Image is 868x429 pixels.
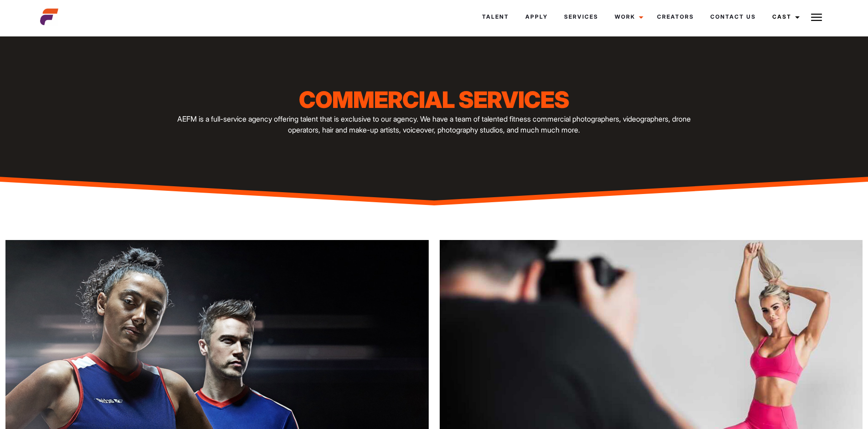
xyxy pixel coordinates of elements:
a: Talent [474,5,517,29]
a: Creators [649,5,702,29]
a: Work [606,5,649,29]
a: Contact Us [702,5,764,29]
a: Apply [517,5,556,29]
a: Cast [764,5,805,29]
a: Services [556,5,606,29]
img: Burger icon [811,12,822,23]
p: AEFM is a full-service agency offering talent that is exclusive to our agency. We have a team of ... [173,113,694,135]
h1: Commercial Services [173,86,694,113]
img: cropped-aefm-brand-fav-22-square.png [40,8,58,26]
